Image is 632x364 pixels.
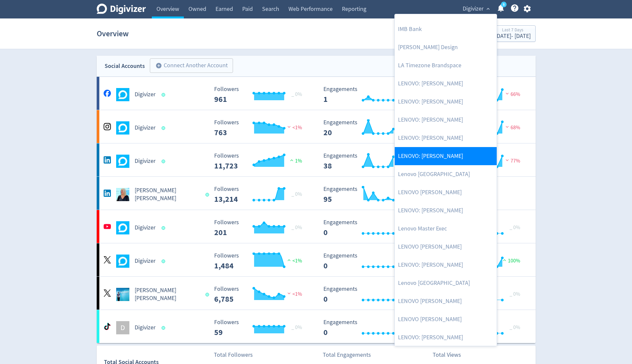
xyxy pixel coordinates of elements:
a: LENOVO: [PERSON_NAME] [395,328,497,347]
a: LENOVO [PERSON_NAME] [395,292,497,310]
a: Lenovo [GEOGRAPHIC_DATA] [395,274,497,292]
a: LENOVO [PERSON_NAME] [395,238,497,256]
a: LENOVO: [PERSON_NAME] [395,201,497,220]
a: LENOVO: [PERSON_NAME] [395,129,497,147]
a: LENOVO: [PERSON_NAME] [395,75,497,93]
a: [PERSON_NAME] Design [395,38,497,56]
a: LENOVO: [PERSON_NAME] [395,147,497,165]
a: LENOVO: [PERSON_NAME] [395,93,497,111]
a: Lenovo [GEOGRAPHIC_DATA] [395,165,497,183]
a: IMB Bank [395,20,497,38]
a: LENOVO: [PERSON_NAME] [395,256,497,274]
a: Lenovo Master Exec [395,220,497,238]
a: LA Timezone Brandspace [395,56,497,75]
a: LENOVO: [PERSON_NAME] [395,111,497,129]
a: LENOVO [PERSON_NAME] [395,183,497,201]
a: LENOVO [PERSON_NAME] [395,310,497,328]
